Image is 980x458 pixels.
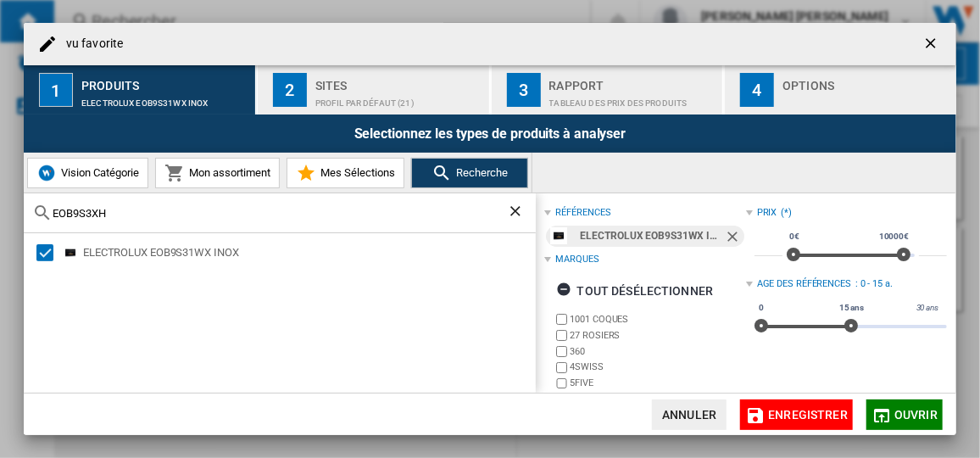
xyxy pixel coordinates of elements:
[411,158,528,188] button: Recherche
[555,206,610,220] div: références
[570,345,745,358] label: 360
[24,114,956,153] div: Selectionnez les types de produits à analyser
[740,399,853,430] button: Enregistrer
[316,166,395,179] span: Mes Sélections
[492,65,725,114] button: 3 Rapport Tableau des prix des produits
[740,73,774,107] div: 4
[155,158,280,188] button: Mon assortiment
[36,244,62,261] md-checkbox: Select
[725,65,956,114] button: 4 Options
[782,72,949,90] div: Options
[757,277,851,291] div: Age des références
[58,36,123,53] h4: vu favorite
[39,73,73,107] div: 1
[914,301,941,315] span: 30 ans
[549,72,716,90] div: Rapport
[556,314,567,325] input: brand.name
[24,65,257,114] button: 1 Produits ELECTROLUX EOB9S31WX INOX
[556,276,713,306] div: tout désélectionner
[877,230,911,243] span: 10000€
[549,90,716,108] div: Tableau des prix des produits
[273,73,307,107] div: 2
[570,313,745,326] label: 1001 COQUES
[57,166,139,179] span: Vision Catégorie
[866,399,943,430] button: Ouvrir
[922,35,943,55] ng-md-icon: getI18NText('BUTTONS.CLOSE_DIALOG')
[62,244,79,261] img: four-electrolux-multifonction-vapeur-chaleur-tournante-70-l.jpg
[570,329,745,342] label: 27 ROSIERS
[83,244,533,261] div: ELECTROLUX EOB9S31WX INOX
[724,228,744,249] ng-md-icon: Retirer
[81,72,248,90] div: Produits
[916,27,949,61] button: getI18NText('BUTTONS.CLOSE_DIALOG')
[556,346,567,357] input: brand.name
[81,90,248,108] div: ELECTROLUX EOB9S31WX INOX
[570,377,745,389] label: 5FIVE
[855,277,947,291] div: : 0 - 15 a.
[837,301,866,315] span: 15 ans
[550,227,567,244] img: four-electrolux-multifonction-vapeur-chaleur-tournante-70-l.jpg
[287,158,404,188] button: Mes Sélections
[452,166,508,179] span: Recherche
[756,301,766,315] span: 0
[556,362,567,373] input: brand.name
[556,378,567,389] input: brand.name
[551,276,718,306] button: tout désélectionner
[27,158,148,188] button: Vision Catégorie
[580,226,723,247] div: ELECTROLUX EOB9S31WX INOX
[787,230,802,243] span: 0€
[36,163,57,183] img: wiser-icon-blue.png
[258,65,491,114] button: 2 Sites Profil par défaut (21)
[507,203,527,223] ng-md-icon: Effacer la recherche
[315,72,482,90] div: Sites
[757,206,777,220] div: Prix
[315,90,482,108] div: Profil par défaut (21)
[507,73,541,107] div: 3
[768,408,848,422] span: Enregistrer
[556,330,567,341] input: brand.name
[894,408,938,422] span: Ouvrir
[185,166,270,179] span: Mon assortiment
[53,207,507,220] input: Rechercher dans les références
[555,253,599,266] div: Marques
[652,399,727,430] button: Annuler
[570,360,745,373] label: 4SWISS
